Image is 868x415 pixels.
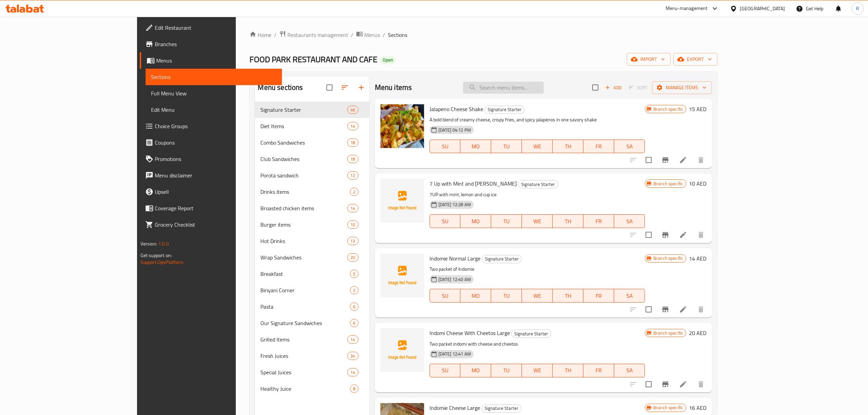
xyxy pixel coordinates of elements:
[494,291,519,301] span: TU
[353,79,369,96] button: Add section
[602,82,624,93] button: Add
[347,122,358,130] div: items
[491,139,522,153] button: TU
[287,31,348,39] span: Restaurants management
[430,328,510,338] span: Indomi Cheese With Cheetos Large
[555,216,581,226] span: TH
[146,69,282,85] a: Sections
[140,52,282,69] a: Menus
[430,289,461,303] button: SU
[491,364,522,377] button: TU
[583,139,614,153] button: FR
[347,352,358,360] div: items
[657,376,674,392] button: Branch-specific-item
[436,276,474,283] span: [DATE] 12:40 AM
[348,238,358,244] span: 13
[482,404,521,412] span: Signature Starter
[641,228,656,242] span: Select to update
[260,319,350,327] span: Our Signature Sandwiches
[158,239,169,248] span: 1.0.0
[255,282,369,298] div: Biriyani Corner2
[485,106,525,114] div: Signature Starter
[249,30,717,39] nav: breadcrumb
[260,253,347,262] span: Wrap Sandwiches
[348,353,358,359] span: 34
[627,53,670,66] button: import
[255,233,369,249] div: Hot Drinks13
[586,365,611,375] span: FR
[482,255,522,263] div: Signature Starter
[140,251,172,260] span: Get support on:
[260,335,347,344] span: Grilled Items
[666,4,708,13] div: Menu-management
[350,188,358,196] div: items
[351,31,353,39] li: /
[614,214,645,228] button: SA
[350,286,358,294] div: items
[641,302,656,317] span: Select to update
[652,81,712,94] button: Manage items
[525,142,550,151] span: WE
[255,380,369,397] div: Healthy Juice8
[430,214,461,228] button: SU
[260,270,350,278] span: Breakfast
[255,315,369,331] div: Our Signature Sandwiches6
[522,364,553,377] button: WE
[525,291,550,301] span: WE
[255,364,369,380] div: Special Juices14
[348,205,358,212] span: 14
[463,365,488,375] span: MO
[260,286,350,294] div: Biriyani Corner
[260,204,347,212] span: Broasted chicken items
[155,138,276,147] span: Coupons
[348,336,358,343] span: 14
[146,85,282,102] a: Full Menu View
[460,289,491,303] button: MO
[140,151,282,167] a: Promotions
[255,134,369,151] div: Combo Sandwiches18
[689,254,706,263] h6: 14 AED
[491,289,522,303] button: TU
[380,57,396,63] span: Open
[140,134,282,151] a: Coupons
[740,5,785,12] div: [GEOGRAPHIC_DATA]
[693,152,709,168] button: delete
[433,142,458,151] span: SU
[436,351,474,357] span: [DATE] 12:41 AM
[641,153,656,167] span: Select to update
[140,36,282,52] a: Branches
[433,365,458,375] span: SU
[632,55,665,64] span: import
[430,116,645,124] p: A bold blend of creamy cheese, crispy fries, and spicy jalapenos in one savory shake
[651,404,686,411] span: Branch specific
[430,265,645,273] p: Two packet of Indomie
[460,214,491,228] button: MO
[347,155,358,163] div: items
[679,380,687,388] a: Edit menu item
[260,188,350,196] span: Drinks items
[460,364,491,377] button: MO
[693,301,709,318] button: delete
[651,255,686,262] span: Branch specific
[260,106,347,114] div: Signature Starter
[651,180,686,187] span: Branch specific
[255,216,369,233] div: Burger items10
[155,220,276,229] span: Grocery Checklist
[260,171,347,179] div: Porota sandwich
[383,31,385,39] li: /
[151,73,276,81] span: Sections
[555,142,581,151] span: TH
[347,220,358,229] div: items
[617,365,642,375] span: SA
[260,368,347,376] div: Special Juices
[260,385,350,393] div: Healthy Juice
[255,102,369,118] div: Signature Starter46
[151,106,276,114] span: Edit Menu
[518,180,558,188] span: Signature Starter
[657,227,674,243] button: Branch-specific-item
[364,31,380,39] span: Menus
[380,179,424,223] img: 7 Up with Mint and Lemon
